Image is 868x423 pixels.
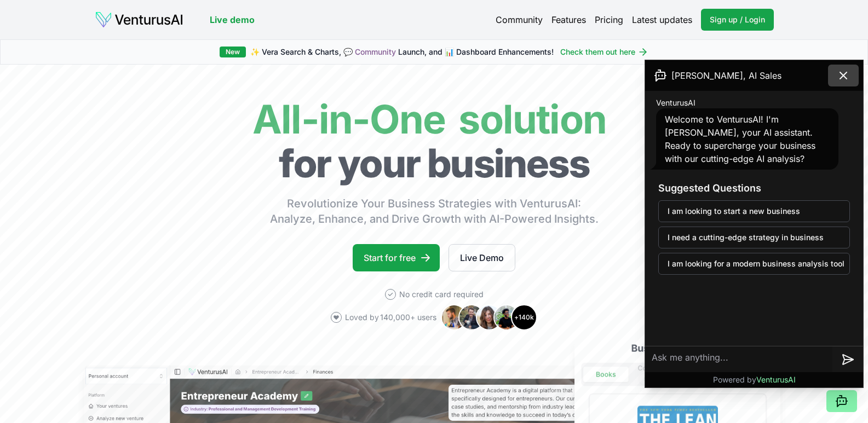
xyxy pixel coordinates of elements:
img: Avatar 2 [458,304,485,331]
button: I am looking for a modern business analysis tool [658,253,850,275]
p: Powered by [713,374,796,385]
img: logo [95,11,183,28]
a: Live demo [210,13,255,26]
a: Latest updates [632,13,692,26]
button: I am looking to start a new business [658,200,850,222]
img: Avatar 4 [493,304,520,331]
a: Check them out here [560,47,648,57]
a: Start for free [353,244,440,271]
a: Community [355,47,396,56]
h3: Suggested Questions [658,181,850,196]
img: Avatar 3 [476,304,502,331]
a: Community [496,13,543,26]
span: VenturusAI [656,97,695,108]
a: Pricing [595,13,623,26]
img: Avatar 1 [441,304,467,331]
div: New [220,47,246,57]
a: Features [551,13,586,26]
a: Sign up / Login [701,9,774,31]
span: [PERSON_NAME], AI Sales [671,69,781,82]
a: Live Demo [449,244,515,271]
button: I need a cutting-edge strategy in business [658,227,850,248]
span: ✨ Vera Search & Charts, 💬 Launch, and 📊 Dashboard Enhancements! [250,47,554,57]
span: Welcome to VenturusAI! I'm [PERSON_NAME], your AI assistant. Ready to supercharge your business w... [665,114,815,164]
span: VenturusAI [756,375,796,384]
span: Sign up / Login [710,14,765,25]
